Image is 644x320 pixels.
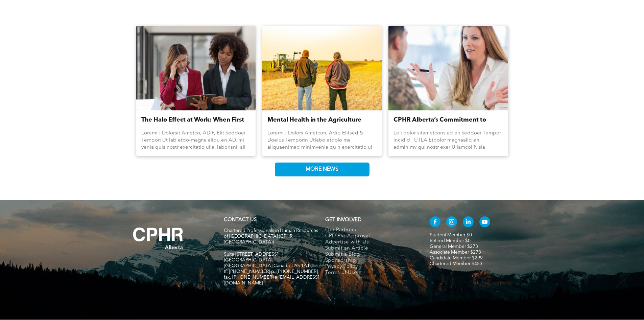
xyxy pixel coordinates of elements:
[430,261,482,266] a: Chartered Member $453
[325,246,415,252] a: Submit an Article
[325,239,415,246] a: Advertise with Us
[267,115,377,125] a: Mental Health in the Agriculture Industry
[224,275,319,285] span: fax. [PHONE_NUMBER] e:[EMAIL_ADDRESS][DOMAIN_NAME]
[430,244,478,249] a: General Member $273
[325,217,361,222] span: GET INVOLVED
[393,130,503,151] div: Lo i dolor sitametcons ad eli Seddoei Tempor incidid , UTLA Etdolor magnaaliq en adminimv qui nos...
[267,130,377,151] div: Loremi : Dolors Ametcon, Adip Elitsed & Doeius Temporin Utlabo etdolo ma aliquaenimad minimvenia ...
[325,270,415,276] a: Terms of Use
[325,258,415,264] a: Sponsorship
[119,214,197,263] img: A white background with a few lines on it
[479,216,490,229] a: youtube
[141,115,251,125] a: The Halo Effect at Work: When First Impressions Cloud Fair Judgment
[224,228,318,244] span: Chartered Professionals in Human Resources of [GEOGRAPHIC_DATA] (CPHR [GEOGRAPHIC_DATA])
[430,250,481,255] a: Associate Member $273
[224,252,278,257] span: Suite [STREET_ADDRESS]
[325,233,415,239] a: CPD Pre-Approval
[325,252,415,258] a: Submit a Blog
[224,258,310,268] span: [GEOGRAPHIC_DATA], [GEOGRAPHIC_DATA] Canada T2G 1A1
[463,216,474,229] a: linkedin
[430,256,483,260] a: Candidate Member $299
[393,115,503,125] a: CPHR Alberta’s Commitment to Supporting Reservists
[325,227,415,233] a: Our Partners
[430,233,472,237] a: Student Member $0
[141,130,251,151] div: Loremi : Dolorsit Ametco, ADIP, Elit Seddoei Tempori Ut lab etdo-magna aliqu en AD, mi venia quis...
[325,264,415,270] a: Privacy Policy
[224,217,257,222] a: CONTACT US
[430,216,440,229] a: facebook
[303,163,341,176] span: MORE NEWS
[446,216,457,229] a: instagram
[224,269,318,274] span: tf. [PHONE_NUMBER] p. [PHONE_NUMBER]
[430,238,471,243] a: Retired Member $0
